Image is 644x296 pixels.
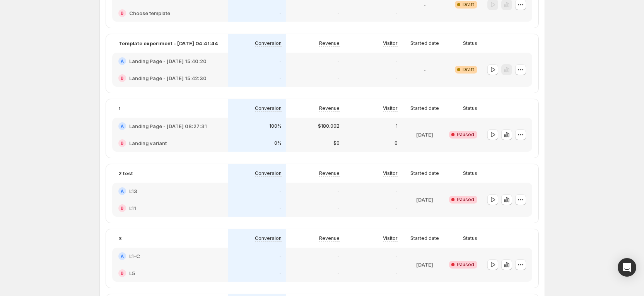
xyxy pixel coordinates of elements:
[269,123,282,129] p: 100%
[383,235,398,241] p: Visitor
[319,40,340,46] p: Revenue
[383,40,398,46] p: Visitor
[279,188,282,194] p: -
[121,76,124,80] h2: B
[121,141,124,145] h2: B
[255,105,282,111] p: Conversion
[410,105,439,111] p: Started date
[463,2,474,8] span: Draft
[416,261,433,269] p: [DATE]
[121,254,124,258] h2: A
[319,235,340,241] p: Revenue
[424,1,426,9] p: -
[279,253,282,259] p: -
[416,131,433,139] p: [DATE]
[410,170,439,176] p: Started date
[279,75,282,81] p: -
[457,197,474,203] span: Paused
[416,196,433,204] p: [DATE]
[319,105,340,111] p: Revenue
[121,189,124,193] h2: A
[129,252,140,260] h2: L1-C
[118,169,133,177] p: 2 test
[118,234,121,242] p: 3
[318,123,340,129] p: $180.00B
[337,253,340,259] p: -
[255,170,282,176] p: Conversion
[255,235,282,241] p: Conversion
[129,204,136,212] h2: L11
[129,74,207,82] h2: Landing Page - [DATE] 15:42:30
[395,140,398,146] p: 0
[129,187,137,195] h2: L13
[410,235,439,241] p: Started date
[121,124,124,128] h2: A
[463,40,477,46] p: Status
[337,75,340,81] p: -
[337,10,340,16] p: -
[463,67,474,73] span: Draft
[383,170,398,176] p: Visitor
[333,140,340,146] p: $0
[279,58,282,64] p: -
[618,258,636,277] div: Open Intercom Messenger
[121,206,124,210] h2: B
[121,271,124,275] h2: B
[337,270,340,276] p: -
[457,132,474,138] span: Paused
[129,269,135,277] h2: L5
[279,205,282,211] p: -
[395,188,398,194] p: -
[118,39,218,47] p: Template experiment - [DATE] 04:41:44
[396,123,398,129] p: 1
[337,188,340,194] p: -
[395,75,398,81] p: -
[337,205,340,211] p: -
[129,57,207,65] h2: Landing Page - [DATE] 15:40:20
[383,105,398,111] p: Visitor
[121,11,124,15] h2: B
[457,262,474,268] span: Paused
[279,270,282,276] p: -
[395,205,398,211] p: -
[129,9,170,17] h2: Choose template
[274,140,282,146] p: 0%
[395,270,398,276] p: -
[255,40,282,46] p: Conversion
[129,139,167,147] h2: Landing variant
[279,10,282,16] p: -
[395,58,398,64] p: -
[118,104,121,112] p: 1
[395,10,398,16] p: -
[129,122,207,130] h2: Landing Page - [DATE] 08:27:31
[395,253,398,259] p: -
[121,59,124,63] h2: A
[337,58,340,64] p: -
[463,170,477,176] p: Status
[319,170,340,176] p: Revenue
[410,40,439,46] p: Started date
[463,105,477,111] p: Status
[463,235,477,241] p: Status
[424,66,426,74] p: -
